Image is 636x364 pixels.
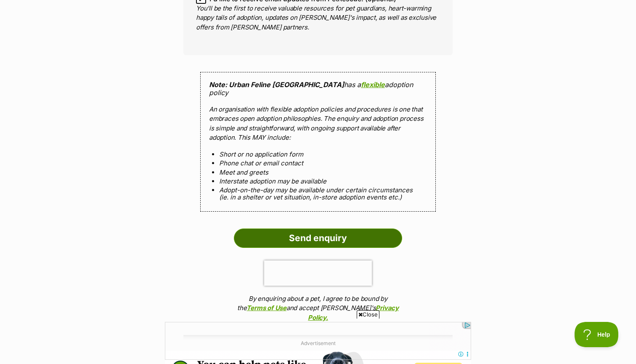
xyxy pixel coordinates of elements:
[219,159,417,167] li: Phone chat or email contact
[196,4,440,32] p: You'll be the first to receive valuable resources for pet guardians, heart-warming happy tails of...
[219,186,417,201] li: Adopt-on-the-day may be available under certain circumstances (ie. in a shelter or vet situation,...
[357,310,379,319] span: Close
[264,260,372,286] iframe: reCAPTCHA
[361,80,385,89] a: flexible
[246,304,286,312] a: Terms of Use
[209,105,427,143] p: An organisation with flexible adoption policies and procedures is one that embraces open adoption...
[219,169,417,176] li: Meet and greets
[308,304,399,321] a: Privacy Policy.
[219,151,417,158] li: Short or no application form
[234,228,402,248] input: Send enquiry
[200,72,436,211] div: has a adoption policy
[209,80,344,89] strong: Note: Urban Feline [GEOGRAPHIC_DATA]
[575,322,619,347] iframe: Help Scout Beacon - Open
[165,322,471,360] iframe: Advertisement
[234,294,402,323] p: By enquiring about a pet, I agree to be bound by the and accept [PERSON_NAME]'s
[219,178,417,185] li: Interstate adoption may be available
